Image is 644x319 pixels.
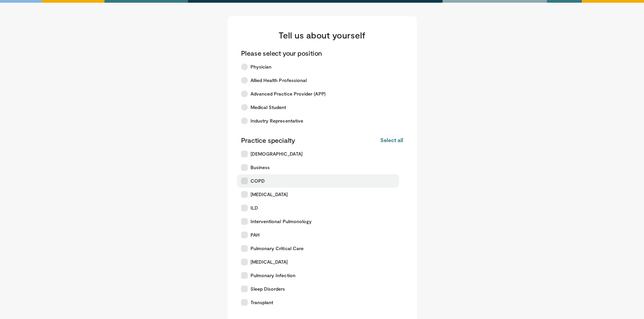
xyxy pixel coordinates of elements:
span: Advanced Practice Provider (APP) [251,90,326,97]
h3: Tell us about yourself [241,30,403,41]
span: [MEDICAL_DATA] [251,191,288,198]
span: [DEMOGRAPHIC_DATA] [251,151,303,157]
span: Transplant [251,299,273,306]
span: Allied Health Professional [251,77,307,84]
p: Practice specialty [241,136,295,144]
span: PAH [251,232,260,238]
span: [MEDICAL_DATA] [251,259,288,265]
span: Pulmonary Infection [251,272,295,279]
span: Interventional Pulmonology [251,218,312,225]
span: Physician [251,63,272,70]
p: Please select your position [241,49,322,57]
span: Sleep Disorders [251,286,285,292]
span: Industry Representative [251,117,304,124]
span: COPD [251,178,265,184]
span: Pulmonary Critical Care [251,245,304,252]
span: Medical Student [251,104,286,111]
button: Select all [380,136,403,144]
span: ILD [251,205,258,211]
span: Business [251,164,270,171]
